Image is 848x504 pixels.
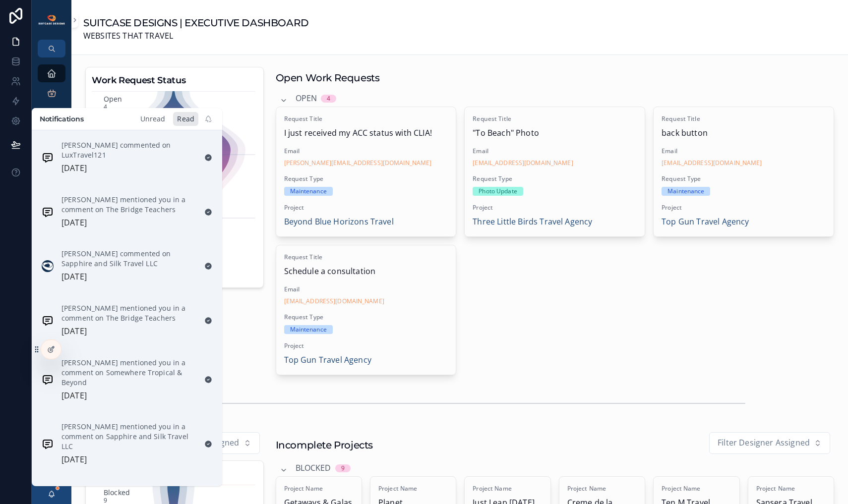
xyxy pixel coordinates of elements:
[42,315,54,327] img: Notification icon
[276,438,373,452] h1: Incomplete Projects
[104,103,107,111] text: 4
[567,485,637,493] span: Project Name
[83,16,309,30] h1: SUITCASE DESIGNS | EXECUTIVE DASHBOARD
[92,73,257,87] h3: Work Request Status
[473,147,637,155] span: Email
[296,92,317,105] span: Open
[276,107,457,237] a: Request TitleI just received my ACC status with CLIA!Email[PERSON_NAME][EMAIL_ADDRESS][DOMAIN_NAM...
[284,175,448,183] span: Request Type
[61,195,196,215] p: [PERSON_NAME] mentioned you in a comment on The Bridge Teachers
[473,485,542,493] span: Project Name
[276,245,457,375] a: Request TitleSchedule a consultationEmail[EMAIL_ADDRESS][DOMAIN_NAME]Request TypeMaintenanceProje...
[284,313,448,321] span: Request Type
[32,57,71,254] div: scrollable content
[83,30,309,43] span: WEBSITES THAT TRAVEL
[61,162,87,175] p: [DATE]
[327,95,330,103] div: 4
[662,216,749,228] a: Top Gun Travel Agency
[61,422,196,451] p: [PERSON_NAME] mentioned you in a comment on Sapphire and Silk Travel LLC
[662,204,826,212] span: Project
[662,115,826,123] span: Request Title
[667,187,704,196] div: Maintenance
[473,204,637,212] span: Project
[284,204,448,212] span: Project
[136,112,170,126] div: Unread
[473,216,592,228] a: Three Little Birds Travel Agency
[104,487,130,497] text: Blocked
[61,303,196,323] p: [PERSON_NAME] mentioned you in a comment on The Bridge Teachers
[653,107,834,237] a: Request Titleback buttonEmail[EMAIL_ADDRESS][DOMAIN_NAME]Request TypeMaintenanceProjectTop Gun Tr...
[42,260,54,272] img: Notification icon
[290,187,327,196] div: Maintenance
[662,175,826,183] span: Request Type
[61,271,87,283] p: [DATE]
[61,140,196,160] p: [PERSON_NAME] commented on LuxTravel121
[473,175,637,183] span: Request Type
[709,432,830,454] button: Select Button
[341,464,345,472] div: 9
[473,115,637,123] span: Request Title
[284,147,448,155] span: Email
[464,107,645,237] a: Request Title"To Beach" PhotoEmail[EMAIL_ADDRESS][DOMAIN_NAME]Request TypePhoto UpdateProjectThre...
[473,159,573,167] a: [EMAIL_ADDRESS][DOMAIN_NAME]
[284,127,448,140] span: I just received my ACC status with CLIA!
[42,438,54,450] img: Notification icon
[42,374,54,386] img: Notification icon
[290,325,327,334] div: Maintenance
[662,147,826,155] span: Email
[479,187,517,196] div: Photo Update
[296,462,331,475] span: Blocked
[42,206,54,218] img: Notification icon
[173,112,198,126] div: Read
[662,127,826,140] span: back button
[284,285,448,293] span: Email
[284,159,432,167] a: [PERSON_NAME][EMAIL_ADDRESS][DOMAIN_NAME]
[284,354,371,367] a: Top Gun Travel Agency
[284,115,448,123] span: Request Title
[756,485,826,493] span: Project Name
[284,216,394,228] a: Beyond Blue Horizons Travel
[473,127,637,140] span: "To Beach" Photo
[61,358,196,388] p: [PERSON_NAME] mentioned you in a comment on Somewhere Tropical & Beyond
[284,265,448,278] span: Schedule a consultation
[276,71,380,85] h1: Open Work Requests
[662,485,731,493] span: Project Name
[104,94,122,103] text: Open
[284,297,384,305] a: [EMAIL_ADDRESS][DOMAIN_NAME]
[42,152,54,164] img: Notification icon
[61,390,87,402] p: [DATE]
[284,485,354,493] span: Project Name
[718,437,810,449] span: Filter Designer Assigned
[61,325,87,338] p: [DATE]
[61,453,87,466] p: [DATE]
[38,14,65,25] img: App logo
[40,114,83,124] h1: Notifications
[61,217,87,229] p: [DATE]
[378,485,448,493] span: Project Name
[284,342,448,350] span: Project
[662,159,762,167] a: [EMAIL_ADDRESS][DOMAIN_NAME]
[284,253,448,261] span: Request Title
[61,249,196,269] p: [PERSON_NAME] commented on Sapphire and Silk Travel LLC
